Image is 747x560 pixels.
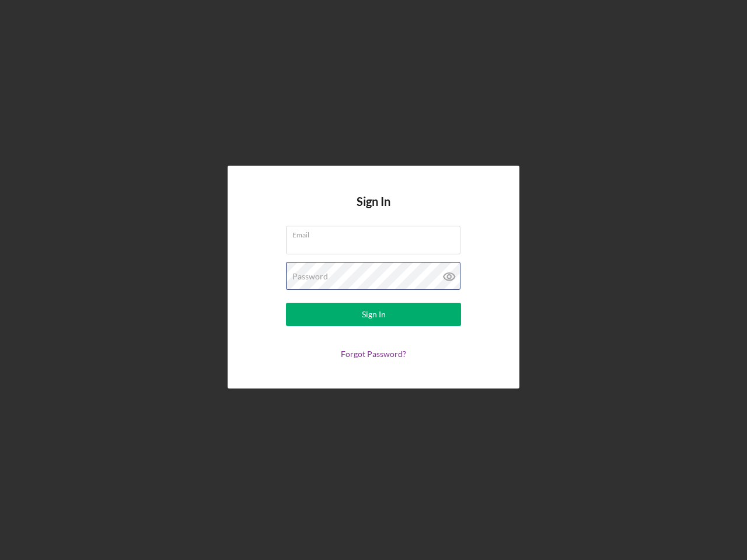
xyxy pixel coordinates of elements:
[292,226,460,239] label: Email
[341,349,406,359] a: Forgot Password?
[362,303,386,326] div: Sign In
[357,195,390,226] h4: Sign In
[286,303,461,326] button: Sign In
[292,272,328,281] label: Password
